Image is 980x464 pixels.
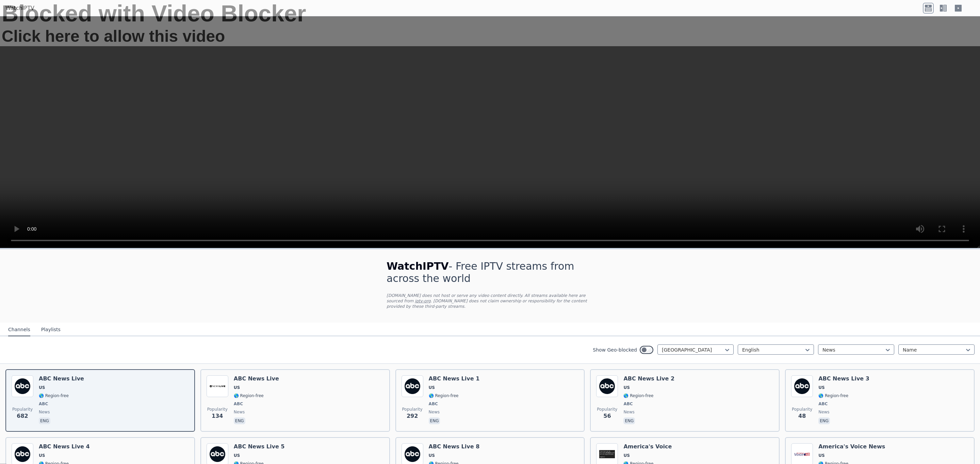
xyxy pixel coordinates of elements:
span: US [623,453,630,458]
p: eng [39,417,50,424]
img: ABC News Live 1 [402,375,423,397]
span: ABC [623,401,633,407]
span: Popularity [792,407,812,412]
span: Popularity [597,407,617,412]
span: 🌎 Region-free [39,393,69,398]
span: news [234,409,245,415]
span: US [818,453,824,458]
span: news [429,409,440,415]
span: ABC [818,401,828,407]
span: US [429,385,435,390]
p: eng [234,417,245,424]
button: Channels [8,323,30,336]
h6: ABC News Live [39,375,84,382]
span: US [234,453,240,458]
h6: America's Voice News [818,443,885,450]
span: US [623,385,630,390]
p: eng [818,417,830,424]
h6: ABC News Live 3 [818,375,869,382]
h6: ABC News Live 4 [39,443,90,450]
h6: ABC News Live 1 [429,375,480,382]
img: ABC News Live 3 [791,375,813,397]
span: 🌎 Region-free [429,393,459,398]
span: US [234,385,240,390]
span: Popularity [12,407,33,412]
a: iptv-org [415,299,431,303]
span: US [39,385,45,390]
span: 🌎 Region-free [623,393,653,398]
span: 48 [798,412,806,420]
span: 292 [407,412,418,420]
img: ABC News Live [12,375,33,397]
span: 🌎 Region-free [818,393,848,398]
span: 🌎 Region-free [234,393,264,398]
img: ABC News Live 2 [596,375,618,397]
span: ABC [234,401,243,407]
label: Show Geo-blocked [593,346,637,353]
h6: ABC News Live 5 [234,443,285,450]
p: [DOMAIN_NAME] does not host or serve any video content directly. All streams available here are s... [387,293,593,309]
img: ABC News Live [207,375,228,397]
h6: ABC News Live 2 [623,375,674,382]
h6: America's Voice [623,443,672,450]
span: ABC [429,401,438,407]
p: eng [623,417,635,424]
span: US [818,385,824,390]
span: WatchIPTV [387,260,449,272]
span: news [623,409,634,415]
span: 56 [603,412,611,420]
span: ABC [39,401,48,407]
span: US [39,453,45,458]
button: Playlists [41,323,61,336]
span: Popularity [402,407,423,412]
span: news [818,409,829,415]
h6: ABC News Live [234,375,279,382]
span: Popularity [207,407,228,412]
span: US [429,453,435,458]
h6: ABC News Live 8 [429,443,480,450]
span: 682 [17,412,28,420]
p: eng [429,417,440,424]
span: news [39,409,50,415]
h1: - Free IPTV streams from across the world [387,260,593,285]
span: 134 [212,412,223,420]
